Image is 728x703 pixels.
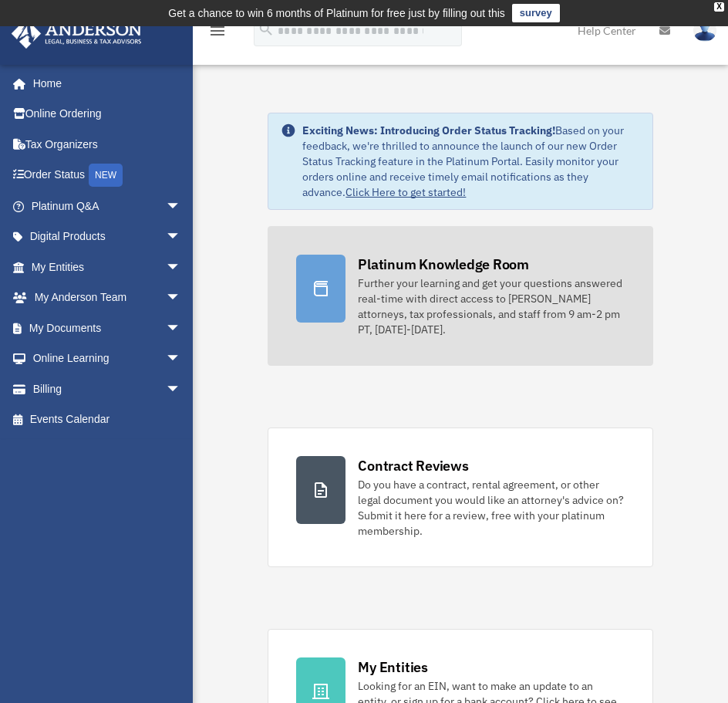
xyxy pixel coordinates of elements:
[11,68,197,99] a: Home
[302,123,639,200] div: Based on your feedback, we're thrilled to announce the launch of our new Order Status Tracking fe...
[358,477,624,539] div: Do you have a contract, rental agreement, or other legal document you would like an attorney's ad...
[166,313,197,344] span: arrow_drop_down
[693,19,716,42] img: User Pic
[268,428,652,567] a: Contract Reviews Do you have a contract, rental agreement, or other legal document you would like...
[11,373,204,404] a: Billingarrow_drop_down
[302,123,555,137] strong: Exciting News: Introducing Order Status Tracking!
[166,191,197,222] span: arrow_drop_down
[11,343,204,374] a: Online Learningarrow_drop_down
[11,313,204,343] a: My Documentsarrow_drop_down
[512,4,560,22] a: survey
[358,657,427,677] div: My Entities
[166,373,197,405] span: arrow_drop_down
[89,164,123,187] div: NEW
[11,404,204,435] a: Events Calendar
[11,221,204,252] a: Digital Productsarrow_drop_down
[166,343,197,375] span: arrow_drop_down
[11,252,204,282] a: My Entitiesarrow_drop_down
[345,185,466,199] a: Click Here to get started!
[268,226,652,366] a: Platinum Knowledge Room Further your learning and get your questions answered real-time with dire...
[358,255,529,274] div: Platinum Knowledge Room
[11,282,204,313] a: My Anderson Teamarrow_drop_down
[208,27,227,40] a: menu
[11,99,204,130] a: Online Ordering
[714,2,724,12] div: close
[166,252,197,283] span: arrow_drop_down
[258,21,275,38] i: search
[208,22,227,40] i: menu
[7,19,147,49] img: Anderson Advisors Platinum Portal
[166,282,197,314] span: arrow_drop_down
[358,456,468,475] div: Contract Reviews
[168,4,505,22] div: Get a chance to win 6 months of Platinum for free just by filling out this
[11,129,204,160] a: Tax Organizers
[11,191,204,221] a: Platinum Q&Aarrow_drop_down
[166,221,197,253] span: arrow_drop_down
[11,160,204,191] a: Order StatusNEW
[358,275,624,337] div: Further your learning and get your questions answered real-time with direct access to [PERSON_NAM...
